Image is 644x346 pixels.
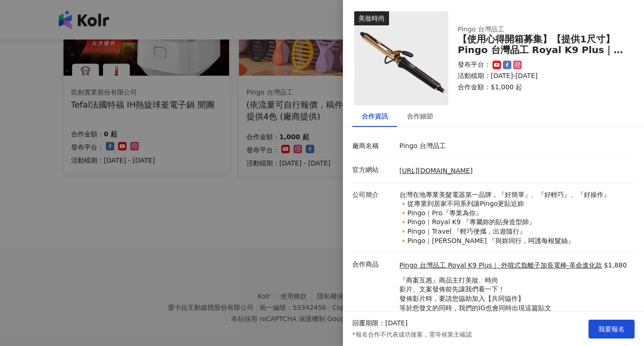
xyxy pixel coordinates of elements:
p: 回覆期限：[DATE] [352,319,407,328]
img: Pingo 台灣品工 Royal K9 Plus｜ 外噴式負離子加長電棒-革命進化款 [354,11,448,105]
p: $1,880 [604,261,627,270]
p: 活動檔期：[DATE]-[DATE] [458,71,623,81]
div: 合作資訊 [362,111,388,121]
div: 美妝時尚 [354,11,389,25]
span: 我要報名 [598,325,625,333]
p: 公司簡介 [352,190,395,200]
p: 合作金額： $1,000 起 [458,83,623,92]
div: Pingo 台灣品工 [458,25,608,34]
a: [URL][DOMAIN_NAME] [399,167,473,174]
p: 台灣在地專業美髮電器第一品牌，『好簡單』、『好輕巧』、『好操作』 🔸從專業到居家不同系列讓Pingo更貼近妳 🔸Pingo｜Pro『專業為你』 🔸Pingo｜Royal K9 『專屬妳的貼身造型... [399,190,630,246]
button: 我要報名 [588,320,635,338]
div: 合作細節 [407,111,433,121]
div: 【使用心得開箱募集】【提供1尺寸】 Pingo 台灣品工 Royal K9 Plus｜ 外噴式負離子加長電棒-革命進化款 [458,34,623,55]
p: 官方網站 [352,165,395,175]
p: 發布平台： [458,60,491,70]
a: Pingo 台灣品工 Royal K9 Plus｜ 外噴式負離子加長電棒-革命進化款 [399,261,602,270]
p: *報名合作不代表成功接案，需等候業主確認 [352,330,472,339]
p: 『商案互惠』商品主打美妝、時尚 影片、文案發佈前先讓我們看一下！ 發佈影片時，要請您協助加入【共同協作】 等於您發文的同時，我們的IG也會同時出現這篇貼文 [399,276,627,313]
p: 廠商名稱 [352,142,395,151]
p: Pingo 台灣品工 [399,142,630,151]
p: 合作商品 [352,260,395,269]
